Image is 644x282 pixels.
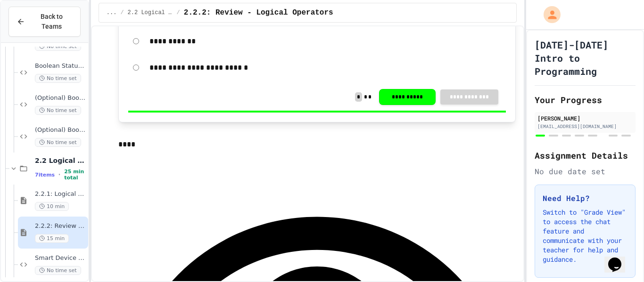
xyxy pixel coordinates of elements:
[128,9,173,16] span: 2.2 Logical Operators
[120,9,124,16] span: /
[604,244,635,273] iframe: chat widget
[35,190,86,198] span: 2.2.1: Logical Operators
[31,12,73,32] span: Back to Teams
[35,126,86,134] span: (Optional) Boolean Data Converter
[535,93,636,106] h2: Your Progress
[8,7,81,37] button: Back to Teams
[177,9,180,16] span: /
[537,123,633,130] div: [EMAIL_ADDRESS][DOMAIN_NAME]
[35,172,55,178] span: 7 items
[58,171,60,178] span: •
[35,106,81,115] span: No time set
[107,9,117,16] span: ...
[35,156,86,165] span: 2.2 Logical Operators
[534,4,563,25] div: My Account
[543,193,627,204] h3: Need Help?
[35,222,86,230] span: 2.2.2: Review - Logical Operators
[35,234,69,243] span: 15 min
[35,94,86,102] span: (Optional) Boolean Logic Fixer
[64,169,86,181] span: 25 min total
[184,7,333,18] span: 2.2.2: Review - Logical Operators
[543,208,627,264] p: Switch to "Grade View" to access the chat feature and communicate with your teacher for help and ...
[537,114,633,122] div: [PERSON_NAME]
[535,38,636,78] h1: [DATE]-[DATE] Intro to Programming
[35,138,81,147] span: No time set
[35,266,81,275] span: No time set
[535,166,636,177] div: No due date set
[35,202,69,211] span: 10 min
[35,74,81,83] span: No time set
[35,254,86,262] span: Smart Device Status
[35,62,86,70] span: Boolean Status Checker
[35,42,81,51] span: No time set
[535,149,636,162] h2: Assignment Details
